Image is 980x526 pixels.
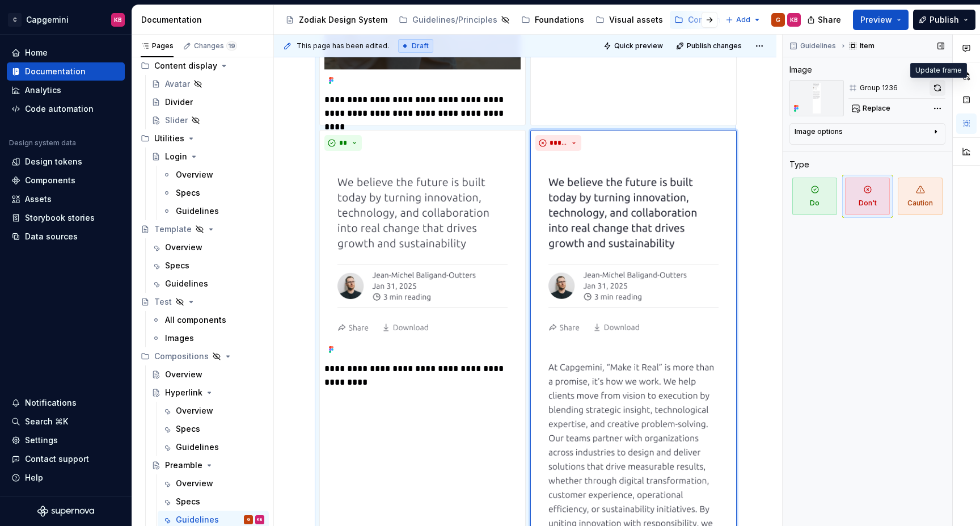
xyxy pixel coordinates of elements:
[136,347,269,365] div: Compositions
[786,38,841,54] button: Guidelines
[147,365,269,384] a: Overview
[147,456,269,474] a: Preamble
[147,275,269,293] a: Guidelines
[842,175,893,218] button: Don't
[114,15,122,24] div: KB
[158,493,269,511] a: Specs
[165,333,194,344] div: Images
[25,472,43,483] div: Help
[25,231,78,242] div: Data sources
[141,14,269,26] div: Documentation
[795,127,843,136] div: Image options
[670,11,743,29] a: Components
[154,224,192,235] div: Template
[158,438,269,456] a: Guidelines
[7,81,125,99] a: Analytics
[26,14,69,26] div: Capgemini
[25,416,68,427] div: Search ⌘K
[736,15,750,24] span: Add
[281,11,392,29] a: Zodiak Design System
[176,169,213,180] div: Overview
[2,7,129,32] button: CCapgeminiKB
[790,15,798,24] div: KB
[7,209,125,227] a: Storybook stories
[394,11,514,29] a: Guidelines/Principles
[722,12,764,28] button: Add
[158,202,269,220] a: Guidelines
[165,369,202,380] div: Overview
[25,435,58,446] div: Settings
[412,14,497,26] div: Guidelines/Principles
[25,103,94,115] div: Code automation
[147,384,269,402] a: Hyperlink
[25,175,75,186] div: Components
[165,78,190,90] div: Avatar
[845,178,890,215] span: Don't
[165,278,208,289] div: Guidelines
[324,155,521,357] img: 3f1280f2-a751-44a8-ad2f-798609044bf8.png
[147,93,269,111] a: Divider
[930,14,959,26] span: Publish
[37,506,94,517] svg: Supernova Logo
[7,190,125,208] a: Assets
[176,478,213,489] div: Overview
[257,514,263,525] div: KB
[7,153,125,171] a: Design tokens
[7,62,125,81] a: Documentation
[165,96,193,108] div: Divider
[165,387,202,398] div: Hyperlink
[297,41,389,51] span: This page has been edited.
[801,10,848,30] button: Share
[800,41,836,51] span: Guidelines
[176,205,219,217] div: Guidelines
[226,41,237,51] span: 19
[848,100,895,116] button: Replace
[25,85,61,96] div: Analytics
[25,212,95,224] div: Storybook stories
[517,11,589,29] a: Foundations
[136,57,269,75] div: Content display
[795,127,940,141] button: Image options
[898,178,943,215] span: Caution
[147,311,269,329] a: All components
[154,351,209,362] div: Compositions
[7,469,125,487] button: Help
[154,296,172,308] div: Test
[136,129,269,148] div: Utilities
[165,242,202,253] div: Overview
[154,60,217,71] div: Content display
[165,115,188,126] div: Slider
[158,166,269,184] a: Overview
[158,402,269,420] a: Overview
[165,151,187,162] div: Login
[7,431,125,449] a: Settings
[176,496,200,507] div: Specs
[792,178,837,215] span: Do
[412,41,429,51] span: Draft
[789,159,809,170] div: Type
[789,64,812,75] div: Image
[7,394,125,412] button: Notifications
[136,293,269,311] a: Test
[176,514,219,525] div: Guidelines
[281,9,720,31] div: Page tree
[591,11,668,29] a: Visual assets
[147,148,269,166] a: Login
[154,133,184,144] div: Utilities
[25,193,52,205] div: Assets
[673,38,747,54] button: Publish changes
[147,329,269,347] a: Images
[147,238,269,256] a: Overview
[165,314,226,326] div: All components
[165,460,202,471] div: Preamble
[7,450,125,468] button: Contact support
[176,405,213,416] div: Overview
[158,420,269,438] a: Specs
[25,397,77,409] div: Notifications
[895,175,945,218] button: Caution
[176,423,200,435] div: Specs
[176,187,200,199] div: Specs
[860,14,892,26] span: Preview
[147,111,269,129] a: Slider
